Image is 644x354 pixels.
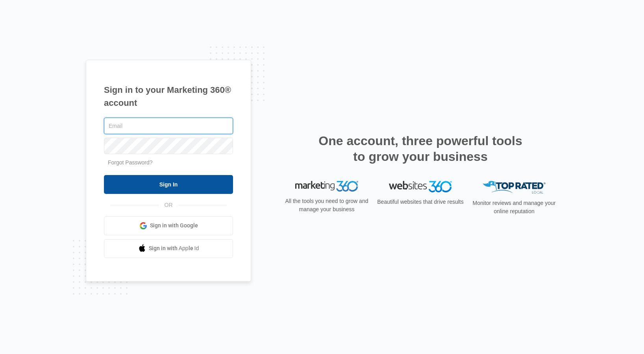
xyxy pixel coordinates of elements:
a: Sign in with Apple Id [104,239,233,258]
span: Sign in with Google [150,221,198,230]
span: Sign in with Apple Id [149,244,199,253]
p: Beautiful websites that drive results [376,198,464,206]
p: All the tools you need to grow and manage your business [283,197,371,214]
a: Sign in with Google [104,216,233,235]
input: Sign In [104,175,233,194]
img: Top Rated Local [483,181,546,194]
span: OR [159,201,178,209]
p: Monitor reviews and manage your online reputation [470,199,558,216]
img: Marketing 360 [295,181,358,192]
input: Email [104,118,233,134]
img: Websites 360 [389,181,452,192]
h2: One account, three powerful tools to grow your business [316,133,525,164]
h1: Sign in to your Marketing 360® account [104,83,233,109]
a: Forgot Password? [108,159,153,166]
